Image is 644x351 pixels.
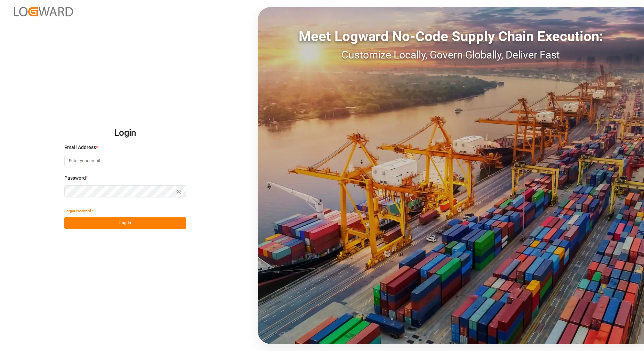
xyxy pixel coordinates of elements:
[64,155,186,167] input: Enter your email
[64,205,93,217] button: Forgot Password?
[64,217,186,229] button: Log In
[64,144,96,151] span: Email Address
[14,7,73,16] img: Logward_new_orange.png
[258,47,644,63] div: Customize Locally, Govern Globally, Deliver Fast
[64,122,186,144] h2: Login
[258,26,644,47] div: Meet Logward No-Code Supply Chain Execution:
[64,174,86,182] span: Password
